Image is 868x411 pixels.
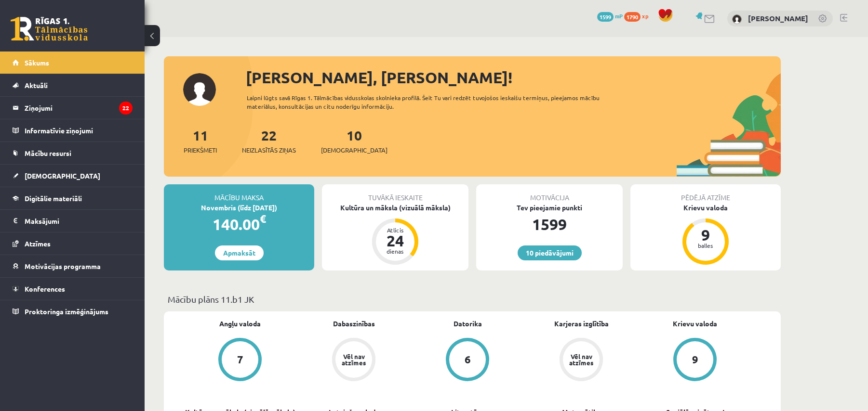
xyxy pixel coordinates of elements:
div: Vēl nav atzīmes [568,353,595,366]
a: Mācību resursi [13,142,133,164]
div: dienas [381,248,410,254]
span: [DEMOGRAPHIC_DATA] [321,145,387,155]
a: 11Priekšmeti [184,127,217,155]
p: Mācību plāns 11.b1 JK [168,293,777,306]
span: Priekšmeti [184,145,217,155]
div: 9 [691,227,720,243]
span: Atzīmes [25,239,51,248]
a: Apmaksāt [215,245,264,260]
span: Sākums [25,58,49,67]
legend: Ziņojumi [25,97,133,119]
a: [PERSON_NAME] [748,13,808,23]
a: Datorika [454,319,482,329]
a: Motivācijas programma [13,255,133,277]
span: 1790 [624,12,641,22]
a: 7 [183,338,297,383]
div: 7 [237,354,243,365]
div: Mācību maksa [164,184,314,203]
a: [DEMOGRAPHIC_DATA] [13,165,133,187]
a: Kultūra un māksla (vizuālā māksla) Atlicis 24 dienas [322,203,468,266]
div: Novembris (līdz [DATE]) [164,203,314,213]
a: Krievu valoda 9 balles [630,203,781,266]
div: Tuvākā ieskaite [322,184,468,203]
div: 6 [465,354,471,365]
legend: Informatīvie ziņojumi [25,119,133,141]
span: Mācību resursi [25,149,71,157]
a: Rīgas 1. Tālmācības vidusskola [11,17,88,41]
span: mP [615,12,623,20]
a: 6 [411,338,524,383]
a: Proktoringa izmēģinājums [13,300,133,322]
a: 1599 mP [597,12,623,20]
div: Pēdējā atzīme [630,184,781,203]
a: Konferences [13,278,133,300]
a: 10 piedāvājumi [518,245,582,260]
a: Vēl nav atzīmes [297,338,411,383]
a: Informatīvie ziņojumi [13,119,133,141]
a: 22Neizlasītās ziņas [242,127,296,155]
div: 24 [381,233,410,248]
a: Angļu valoda [219,319,261,329]
span: Konferences [25,284,65,293]
div: Tev pieejamie punkti [476,203,623,213]
span: Aktuāli [25,81,48,90]
div: Kultūra un māksla (vizuālā māksla) [322,203,468,213]
div: Krievu valoda [630,203,781,213]
span: € [260,212,266,226]
div: [PERSON_NAME], [PERSON_NAME]! [246,66,781,89]
a: 1790 xp [624,12,653,20]
a: Vēl nav atzīmes [524,338,638,383]
a: 10[DEMOGRAPHIC_DATA] [321,127,387,155]
a: Digitālie materiāli [13,187,133,209]
img: Kristina Ishchenko [732,14,742,24]
a: Dabaszinības [333,319,375,329]
a: Aktuāli [13,74,133,96]
div: Laipni lūgts savā Rīgas 1. Tālmācības vidusskolas skolnieka profilā. Šeit Tu vari redzēt tuvojošo... [247,93,617,111]
div: Atlicis [381,227,410,233]
div: 9 [692,354,698,365]
div: Motivācija [476,184,623,203]
a: Maksājumi [13,210,133,232]
span: xp [642,12,648,20]
div: Vēl nav atzīmes [340,353,367,366]
a: Karjeras izglītība [554,319,609,329]
a: Ziņojumi22 [13,97,133,119]
a: Atzīmes [13,232,133,255]
legend: Maksājumi [25,210,133,232]
div: 140.00 [164,213,314,236]
a: Sākums [13,51,133,74]
span: [DEMOGRAPHIC_DATA] [25,171,100,180]
div: 1599 [476,213,623,236]
a: 9 [638,338,752,383]
span: Motivācijas programma [25,262,101,270]
i: 22 [119,102,133,115]
span: Neizlasītās ziņas [242,145,296,155]
div: balles [691,243,720,248]
span: 1599 [597,12,614,22]
span: Proktoringa izmēģinājums [25,307,108,316]
span: Digitālie materiāli [25,194,82,203]
a: Krievu valoda [673,319,717,329]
